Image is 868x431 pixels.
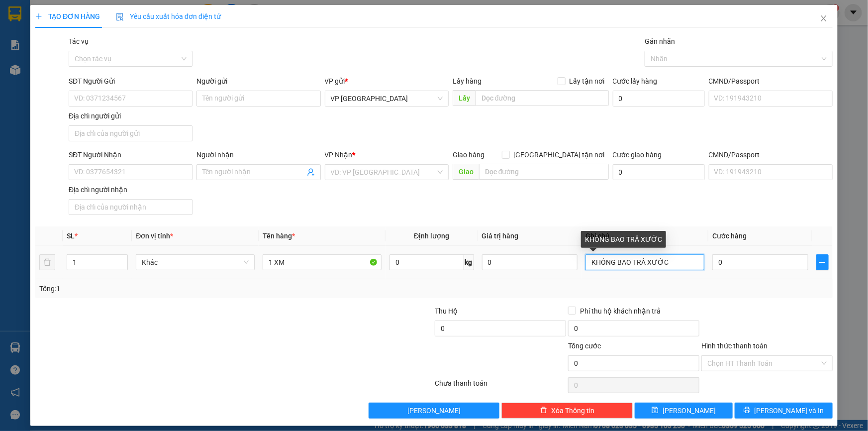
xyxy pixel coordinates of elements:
[69,54,132,65] li: VP [PERSON_NAME]
[39,254,55,270] button: delete
[116,12,221,20] span: Yêu cầu xuất hóa đơn điện tử
[510,149,609,160] span: [GEOGRAPHIC_DATA] tận nơi
[744,407,751,415] span: printer
[566,76,609,87] span: Lấy tận nơi
[263,232,295,240] span: Tên hàng
[69,184,193,195] div: Địa chỉ người nhận
[35,12,100,20] span: TẠO ĐƠN HÀNG
[479,164,609,180] input: Dọc đường
[414,232,449,240] span: Định lượng
[67,232,75,240] span: SL
[136,232,173,240] span: Đơn vị tính
[69,110,193,121] div: Địa chỉ người gửi
[142,255,249,270] span: Khác
[712,232,747,240] span: Cước hàng
[5,5,144,42] li: CTy TNHH MTV ĐỨC ĐẠT
[663,405,716,416] span: [PERSON_NAME]
[39,283,335,294] div: Tổng: 1
[263,254,382,270] input: VD: Bàn, Ghế
[817,258,828,266] span: plus
[482,232,519,240] span: Giá trị hàng
[581,226,708,246] th: Ghi chú
[435,307,458,315] span: Thu Hộ
[307,168,315,176] span: user-add
[709,76,833,87] div: CMND/Passport
[35,13,42,20] span: plus
[476,90,609,106] input: Dọc đường
[568,342,601,350] span: Tổng cước
[816,254,829,270] button: plus
[464,254,474,270] span: kg
[645,37,675,45] label: Gán nhãn
[69,76,193,87] div: SĐT Người Gửi
[116,13,124,21] img: icon
[453,164,479,180] span: Giao
[69,37,89,45] label: Tác vụ
[576,306,665,317] span: Phí thu hộ khách nhận trả
[69,199,193,215] input: Địa chỉ của người nhận
[820,14,828,22] span: close
[551,405,594,416] span: Xóa Thông tin
[585,254,704,270] input: Ghi Chú
[331,91,443,106] span: VP Sài Gòn
[810,5,838,33] button: Close
[325,76,449,87] div: VP gửi
[709,149,833,160] div: CMND/Passport
[453,90,476,106] span: Lấy
[613,91,705,107] input: Cước lấy hàng
[701,342,768,350] label: Hình thức thanh toán
[5,54,69,87] li: VP VP [GEOGRAPHIC_DATA]
[453,151,484,159] span: Giao hàng
[453,77,482,85] span: Lấy hàng
[613,151,662,159] label: Cước giao hàng
[755,405,824,416] span: [PERSON_NAME] và In
[613,164,705,180] input: Cước giao hàng
[69,125,193,141] input: Địa chỉ của người gửi
[69,67,76,74] span: environment
[635,403,733,419] button: save[PERSON_NAME]
[735,403,833,419] button: printer[PERSON_NAME] và In
[407,405,461,416] span: [PERSON_NAME]
[369,403,500,419] button: [PERSON_NAME]
[613,77,658,85] label: Cước lấy hàng
[325,151,353,159] span: VP Nhận
[652,407,659,415] span: save
[434,378,568,395] div: Chưa thanh toán
[581,231,666,248] div: KHÔNG BAO TRẦ XƯỚC
[482,254,578,270] input: 0
[501,403,633,419] button: deleteXóa Thông tin
[196,76,320,87] div: Người gửi
[540,407,547,415] span: delete
[69,149,193,160] div: SĐT Người Nhận
[196,149,320,160] div: Người nhận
